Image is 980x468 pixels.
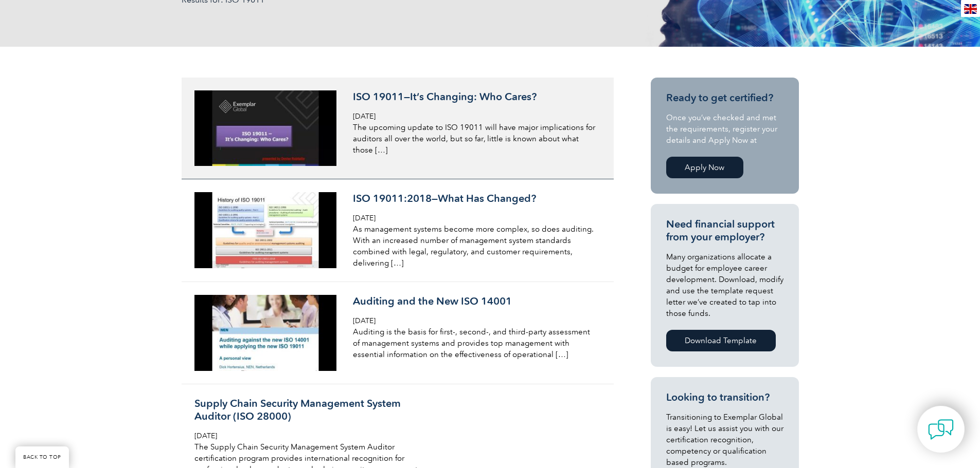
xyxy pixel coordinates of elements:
a: Apply Now [666,157,743,178]
p: Transitioning to Exemplar Global is easy! Let us assist you with our certification recognition, c... [666,411,783,468]
h3: Need financial support from your employer? [666,218,783,244]
a: Download Template [666,330,776,351]
p: As management systems become more complex, so does auditing. With an increased number of manageme... [353,223,597,269]
img: iso-190112018-what-has-changed-1-900x480-1-300x160.jpg [194,192,337,268]
span: [DATE] [353,112,376,121]
img: contact-chat.png [928,417,954,442]
h3: ISO 19011—It’s Changing: Who Cares? [353,90,597,103]
p: The upcoming update to ISO 19011 will have major implications for auditors all over the world, bu... [353,122,597,156]
img: auditing-and-the-new-iso-14001-900x480-1-300x160.jpg [194,295,337,370]
a: Auditing and the New ISO 14001 [DATE] Auditing is the basis for first-, second-, and third-party ... [182,282,614,384]
a: ISO 19011—It’s Changing: Who Cares? [DATE] The upcoming update to ISO 19011 will have major impli... [182,78,614,179]
a: BACK TO TOP [15,446,69,468]
a: ISO 19011:2018—What Has Changed? [DATE] As management systems become more complex, so does auditi... [182,179,614,282]
img: 687454907-900x480-1-300x160.jpg [194,90,337,166]
p: Auditing is the basis for first-, second-, and third-party assessment of management systems and p... [353,326,597,360]
span: [DATE] [353,316,376,325]
h3: Auditing and the New ISO 14001 [353,295,597,308]
h3: Ready to get certified? [666,91,783,104]
span: [DATE] [194,432,217,440]
span: [DATE] [353,214,376,222]
p: Many organizations allocate a budget for employee career development. Download, modify and use th... [666,251,783,319]
p: Once you’ve checked and met the requirements, register your details and Apply Now at [666,112,783,146]
h3: ISO 19011:2018—What Has Changed? [353,192,597,205]
h3: Looking to transition? [666,391,783,404]
img: en [964,4,977,14]
h3: Supply Chain Security Management System Auditor (ISO 28000) [194,397,438,423]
